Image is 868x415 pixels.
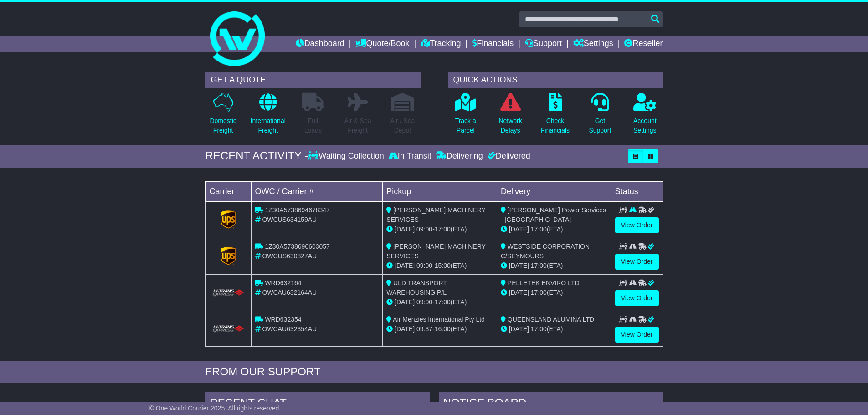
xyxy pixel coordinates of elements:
[416,325,432,333] span: 09:37
[395,225,415,233] span: [DATE]
[472,36,514,52] a: Financials
[265,206,329,214] span: 1Z30A5738694678347
[434,151,485,161] div: Delivering
[296,36,344,52] a: Dashboard
[501,324,607,334] div: (ETA)
[386,279,447,296] span: ULD TRANSPORT WAREHOUSING P/L
[390,116,415,135] p: Air / Sea Depot
[501,288,607,297] div: (ETA)
[531,325,547,333] span: 17:00
[448,72,663,88] div: QUICK ACTIONS
[211,289,246,297] img: HiTrans.png
[386,297,493,307] div: - (ETA)
[633,116,657,135] p: Account Settings
[250,92,286,140] a: InternationalFreight
[531,289,547,296] span: 17:00
[485,151,530,161] div: Delivered
[205,365,663,379] div: FROM OUR SUPPORT
[251,181,383,201] td: OWC / Carrier #
[498,92,522,140] a: NetworkDelays
[633,92,657,140] a: AccountSettings
[221,210,236,229] img: GetCarrierServiceLogo
[455,116,476,135] p: Track a Parcel
[615,290,659,306] a: View Order
[525,36,562,52] a: Support
[455,92,477,140] a: Track aParcel
[386,206,485,223] span: [PERSON_NAME] MACHINERY SERVICES
[262,216,317,223] span: OWCUS634159AU
[531,262,547,269] span: 17:00
[573,36,613,52] a: Settings
[531,225,547,233] span: 17:00
[395,325,415,333] span: [DATE]
[416,298,432,306] span: 09:00
[508,316,594,323] span: QUEENSLAND ALUMINA LTD
[393,316,485,323] span: Air Menzies International Pty Ltd
[308,151,386,161] div: Waiting Collection
[344,116,371,135] p: Air & Sea Freight
[615,254,659,270] a: View Order
[211,325,246,333] img: HiTrans.png
[589,116,611,135] p: Get Support
[205,149,308,163] div: RECENT ACTIVITY -
[209,92,236,140] a: DomesticFreight
[435,325,451,333] span: 16:00
[540,92,570,140] a: CheckFinancials
[509,325,529,333] span: [DATE]
[383,181,497,201] td: Pickup
[262,325,317,333] span: OWCAU632354AU
[435,262,451,269] span: 15:00
[386,151,434,161] div: In Transit
[501,261,607,271] div: (ETA)
[509,289,529,296] span: [DATE]
[615,327,659,343] a: View Order
[588,92,611,140] a: GetSupport
[265,316,301,323] span: WRD632354
[205,72,421,88] div: GET A QUOTE
[509,262,529,269] span: [DATE]
[624,36,663,52] a: Reseller
[421,36,461,52] a: Tracking
[265,243,329,250] span: 1Z30A5738696603057
[416,225,432,233] span: 09:00
[435,225,451,233] span: 17:00
[205,181,251,201] td: Carrier
[501,225,607,234] div: (ETA)
[355,36,409,52] a: Quote/Book
[435,298,451,306] span: 17:00
[509,225,529,233] span: [DATE]
[395,262,415,269] span: [DATE]
[611,181,663,201] td: Status
[501,206,606,223] span: [PERSON_NAME] Power Services - [GEOGRAPHIC_DATA]
[498,116,522,135] p: Network Delays
[541,116,570,135] p: Check Financials
[395,298,415,306] span: [DATE]
[386,225,493,234] div: - (ETA)
[262,289,317,296] span: OWCAU632164AU
[386,261,493,271] div: - (ETA)
[149,405,281,412] span: © One World Courier 2025. All rights reserved.
[416,262,432,269] span: 09:00
[386,243,485,260] span: [PERSON_NAME] MACHINERY SERVICES
[302,116,324,135] p: Full Loads
[615,217,659,233] a: View Order
[386,324,493,334] div: - (ETA)
[497,181,611,201] td: Delivery
[265,279,301,287] span: WRD632164
[251,116,286,135] p: International Freight
[508,279,580,287] span: PELLETEK ENVIRO LTD
[501,243,590,260] span: WESTSIDE CORPORATION C/SEYMOURS
[262,252,317,260] span: OWCUS630827AU
[221,247,236,265] img: GetCarrierServiceLogo
[210,116,236,135] p: Domestic Freight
